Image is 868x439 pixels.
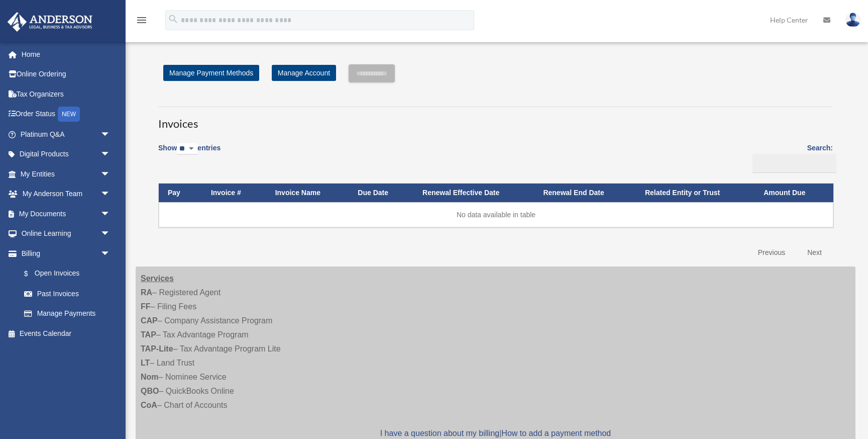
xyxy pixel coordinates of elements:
a: Digital Productsarrow_drop_down [7,144,126,164]
i: search [168,14,179,25]
span: arrow_drop_down [100,243,121,264]
a: Online Learningarrow_drop_down [7,224,126,244]
a: Manage Payment Methods [163,65,259,81]
h3: Invoices [158,107,833,132]
span: arrow_drop_down [100,184,121,205]
a: How to add a payment method [501,429,611,437]
label: Search: [749,142,833,173]
a: I have a question about my billing [380,429,499,437]
strong: FF [141,302,151,311]
a: Billingarrow_drop_down [7,243,121,264]
a: Manage Payments [14,304,121,324]
a: Manage Account [272,65,336,81]
th: Renewal End Date: activate to sort column ascending [534,184,636,202]
strong: TAP-Lite [141,344,173,353]
strong: TAP [141,330,156,339]
strong: RA [141,288,152,297]
th: Due Date: activate to sort column ascending [349,184,413,202]
strong: Services [141,274,174,283]
select: Showentries [177,143,197,155]
span: arrow_drop_down [100,224,121,244]
a: My Documentsarrow_drop_down [7,204,126,224]
strong: CoA [141,401,157,409]
span: arrow_drop_down [100,124,121,145]
img: Anderson Advisors Platinum Portal [5,12,95,32]
th: Amount Due: activate to sort column ascending [754,184,833,202]
label: Show entries [158,142,221,165]
span: $ [30,268,35,280]
strong: Nom [141,373,159,381]
a: Order StatusNEW [7,104,126,125]
a: menu [136,18,148,26]
strong: LT [141,359,150,367]
th: Invoice Name: activate to sort column ascending [266,184,349,202]
th: Related Entity or Trust: activate to sort column ascending [636,184,754,202]
a: Tax Organizers [7,84,126,104]
th: Renewal Effective Date: activate to sort column ascending [413,184,534,202]
th: Invoice #: activate to sort column ascending [202,184,266,202]
span: arrow_drop_down [100,204,121,224]
a: $Open Invoices [14,264,116,284]
a: Events Calendar [7,323,126,343]
th: Pay: activate to sort column descending [159,184,202,202]
a: Previous [750,242,793,263]
strong: CAP [141,316,158,325]
a: Home [7,44,126,64]
img: User Pic [845,13,860,27]
a: Next [800,242,829,263]
input: Search: [752,154,836,173]
a: My Anderson Teamarrow_drop_down [7,184,126,204]
strong: QBO [141,387,159,395]
td: No data available in table [159,202,833,227]
span: arrow_drop_down [100,144,121,165]
i: menu [136,14,148,26]
a: My Entitiesarrow_drop_down [7,164,126,184]
a: Platinum Q&Aarrow_drop_down [7,124,126,144]
a: Past Invoices [14,284,121,304]
span: arrow_drop_down [100,164,121,185]
a: Online Ordering [7,64,126,84]
div: NEW [58,107,80,122]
